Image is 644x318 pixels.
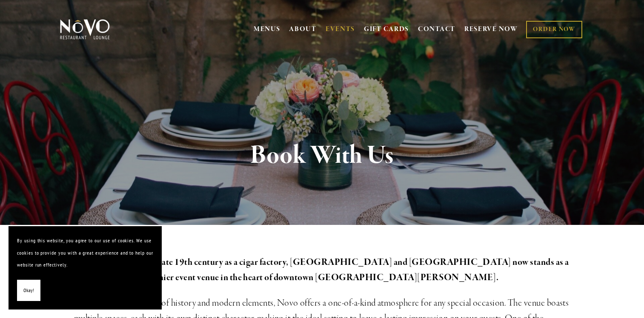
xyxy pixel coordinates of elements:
[254,25,280,34] a: MENUS
[418,21,455,37] a: CONTACT
[58,19,112,40] img: Novo Restaurant &amp; Lounge
[326,25,355,34] a: EVENTS
[75,256,570,284] strong: Originally built in the late 19th century as a cigar factory, [GEOGRAPHIC_DATA] and [GEOGRAPHIC_D...
[17,280,40,301] button: Okay!
[464,21,518,37] a: RESERVE NOW
[289,25,317,34] a: ABOUT
[23,284,34,297] span: Okay!
[526,21,582,38] a: ORDER NOW
[9,226,162,309] section: Cookie banner
[250,139,394,172] strong: Book With Us
[364,21,409,37] a: GIFT CARDS
[17,235,153,271] p: By using this website, you agree to our use of cookies. We use cookies to provide you with a grea...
